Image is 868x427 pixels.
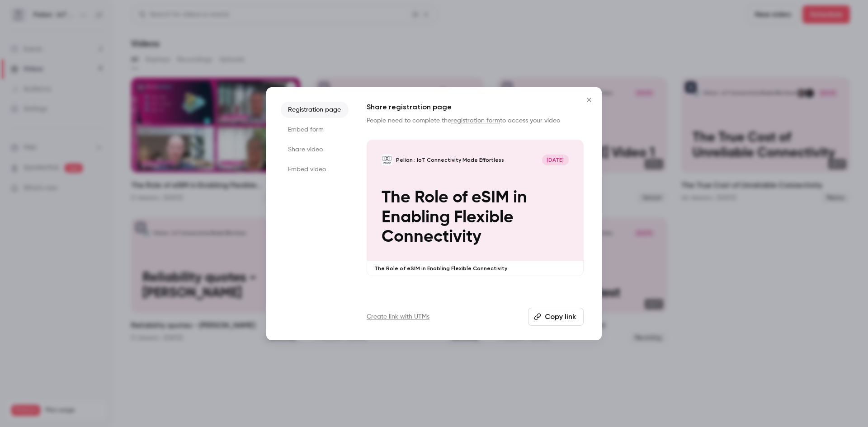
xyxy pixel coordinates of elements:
p: People need to complete the to access your video [367,116,584,125]
li: Registration page [281,102,349,118]
li: Embed video [281,161,349,178]
a: Create link with UTMs [367,312,429,321]
button: Copy link [528,308,584,326]
span: [DATE] [542,155,569,165]
a: The Role of eSIM in Enabling Flexible ConnectivityPelion : IoT Connectivity Made Effortless[DATE]... [367,140,584,277]
p: Pelion : IoT Connectivity Made Effortless [396,156,504,164]
a: registration form [451,117,500,124]
p: The Role of eSIM in Enabling Flexible Connectivity [382,188,569,247]
p: The Role of eSIM in Enabling Flexible Connectivity [374,265,576,272]
button: Close [580,91,598,109]
h1: Share registration page [367,102,584,113]
img: The Role of eSIM in Enabling Flexible Connectivity [382,155,392,165]
li: Share video [281,141,349,158]
li: Embed form [281,122,349,138]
